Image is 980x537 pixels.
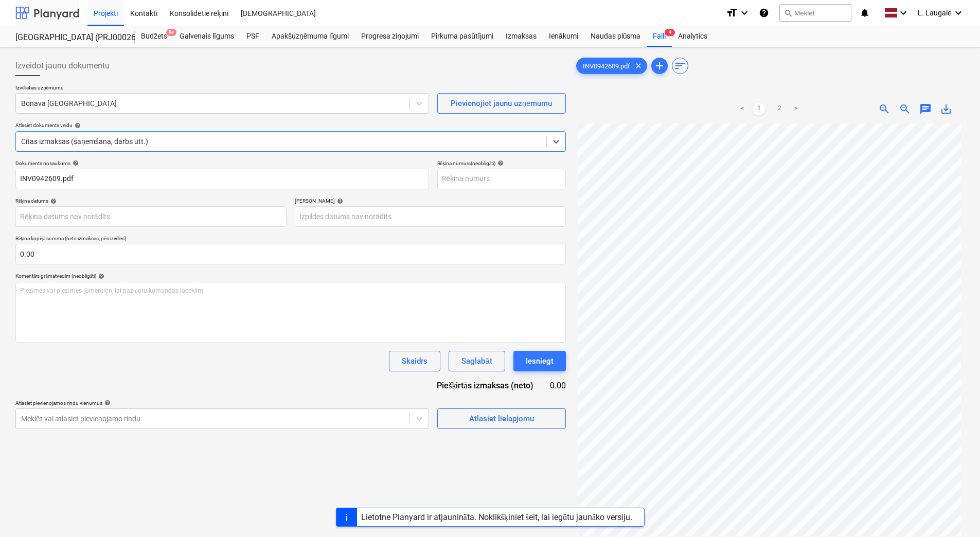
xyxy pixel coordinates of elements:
[469,412,534,425] div: Atlasiet lielapjomu
[773,103,786,115] a: Page 2
[897,7,910,19] i: keyboard_arrow_down
[15,273,566,279] div: Komentārs grāmatvedim (neobligāti)
[672,26,714,47] a: Analytics
[166,29,176,36] span: 9+
[526,354,554,368] div: Iesniegt
[48,198,57,204] span: help
[73,122,81,129] span: help
[96,273,104,279] span: help
[736,103,749,115] a: Previous page
[543,26,584,47] a: Ienākumi
[102,400,111,406] span: help
[15,206,287,227] input: Rēķina datums nav norādīts
[513,351,566,371] button: Iesniegt
[15,84,429,93] p: Izvēlieties uzņēmumu
[878,103,890,115] span: zoom_in
[437,160,566,167] div: Rēķina numurs (neobligāti)
[437,408,566,429] button: Atlasiet lielapjomu
[790,103,802,115] a: Next page
[15,235,566,244] p: Rēķina kopējā summa (neto izmaksas, pēc izvēles)
[265,26,355,47] a: Apakšuzņēmuma līgumi
[779,4,851,22] button: Meklēt
[335,198,343,204] span: help
[550,380,566,391] div: 0.00
[665,29,675,36] span: 4
[295,198,566,204] div: [PERSON_NAME]
[899,103,911,115] span: zoom_out
[576,58,647,74] div: INV0942609.pdf
[135,26,173,47] div: Budžets
[15,60,110,72] span: Izveidot jaunu dokumentu
[15,32,122,43] div: [GEOGRAPHIC_DATA] (PRJ0002627, K-1 un K-2(2.kārta) 2601960
[647,26,672,47] a: Faili4
[15,400,429,406] div: Atlasiet pievienojamos rindu vienumus
[437,93,566,114] button: Pievienojiet jaunu uzņēmumu
[584,26,647,47] a: Naudas plūsma
[759,7,769,19] i: Zināšanu pamats
[15,198,287,204] div: Rēķina datums
[15,160,429,167] div: Dokumenta nosaukums
[500,26,543,47] a: Izmaksas
[402,354,427,368] div: Skaidrs
[753,103,765,115] a: Page 1 is your current page
[653,60,666,72] span: add
[70,160,79,166] span: help
[940,103,952,115] span: save_alt
[361,512,633,522] div: Lietotne Planyard ir atjaunināta. Noklikšķiniet šeit, lai iegūtu jaunāko versiju.
[437,169,566,189] input: Rēķina numurs
[295,206,566,227] input: Izpildes datums nav norādīts
[425,26,500,47] a: Pirkuma pasūtījumi
[647,26,672,47] div: Faili
[389,351,440,371] button: Skaidrs
[784,9,792,17] span: search
[674,60,686,72] span: sort
[738,7,751,19] i: keyboard_arrow_down
[355,26,425,47] a: Progresa ziņojumi
[449,351,505,371] button: Saglabāt
[240,26,265,47] a: PSF
[919,103,932,115] span: chat
[577,62,636,70] span: INV0942609.pdf
[15,169,429,189] input: Dokumenta nosaukums
[15,122,566,129] div: Atlasiet dokumenta veidu
[860,7,870,19] i: notifications
[135,26,173,47] a: Budžets9+
[495,160,504,166] span: help
[632,60,645,72] span: clear
[15,244,566,264] input: Rēķina kopējā summa (neto izmaksas, pēc izvēles)
[726,7,738,19] i: format_size
[173,26,240,47] a: Galvenais līgums
[929,488,980,537] iframe: Chat Widget
[918,9,951,17] span: L. Laugale
[451,97,553,110] div: Pievienojiet jaunu uzņēmumu
[429,380,549,391] div: Piešķirtās izmaksas (neto)
[461,354,492,368] div: Saglabāt
[952,7,965,19] i: keyboard_arrow_down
